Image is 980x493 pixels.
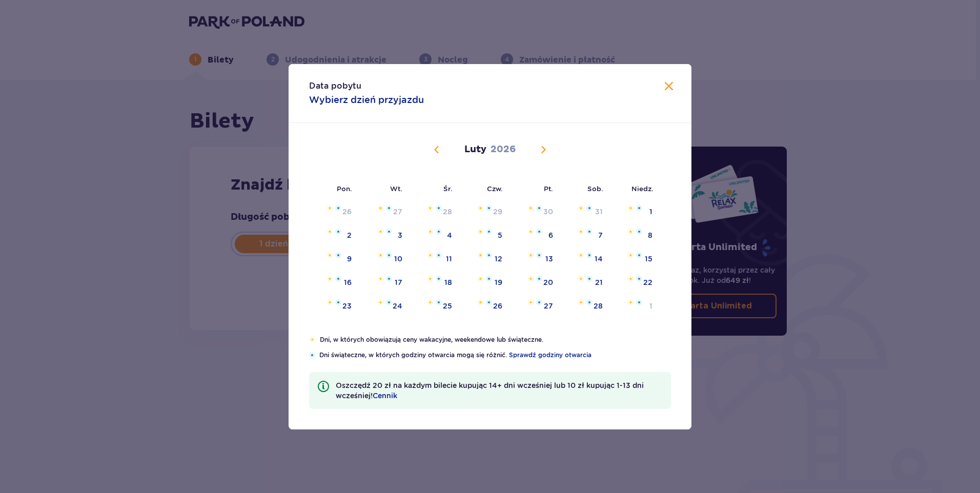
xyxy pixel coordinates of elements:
[509,295,560,318] td: piątek, 27 lutego 2026
[410,248,459,271] td: środa, 11 lutego 2026
[337,184,352,193] small: Pon.
[560,295,610,318] td: sobota, 28 lutego 2026
[610,272,660,294] td: niedziela, 22 lutego 2026
[410,224,459,247] td: środa, 4 lutego 2026
[610,201,660,223] td: niedziela, 1 lutego 2026
[544,184,553,193] small: Pt.
[459,201,509,223] td: czwartek, 29 stycznia 2026
[631,184,654,193] small: Niedz.
[587,184,603,193] small: Sob.
[443,184,453,193] small: Śr.
[359,201,410,223] td: wtorek, 27 stycznia 2026
[398,230,402,240] div: 3
[543,277,553,287] div: 20
[493,207,502,217] div: 29
[446,254,452,264] div: 11
[444,277,452,287] div: 18
[447,230,452,240] div: 4
[459,248,509,271] td: czwartek, 12 lutego 2026
[491,143,516,156] p: 2026
[560,272,610,294] td: sobota, 21 lutego 2026
[390,184,402,193] small: Wt.
[359,248,410,271] td: wtorek, 10 lutego 2026
[498,230,502,240] div: 5
[395,277,402,287] div: 17
[509,224,560,247] td: piątek, 6 lutego 2026
[560,248,610,271] td: sobota, 14 lutego 2026
[443,207,452,217] div: 28
[545,254,553,264] div: 13
[443,301,452,311] div: 25
[509,248,560,271] td: piątek, 13 lutego 2026
[342,207,352,217] div: 26
[459,272,509,294] td: czwartek, 19 lutego 2026
[459,295,509,318] td: czwartek, 26 lutego 2026
[347,230,352,240] div: 2
[544,301,553,311] div: 27
[493,301,502,311] div: 26
[487,184,503,193] small: Czw.
[410,295,459,318] td: środa, 25 lutego 2026
[344,277,352,287] div: 16
[347,254,352,264] div: 9
[394,254,402,264] div: 10
[610,295,660,318] td: niedziela, 1 marca 2026
[594,301,603,311] div: 28
[509,272,560,294] td: piątek, 20 lutego 2026
[309,272,359,294] td: poniedziałek, 16 lutego 2026
[309,201,359,223] td: poniedziałek, 26 stycznia 2026
[410,272,459,294] td: środa, 18 lutego 2026
[560,224,610,247] td: sobota, 7 lutego 2026
[598,230,603,240] div: 7
[359,295,410,318] td: wtorek, 24 lutego 2026
[610,224,660,247] td: niedziela, 8 lutego 2026
[393,301,402,311] div: 24
[342,301,352,311] div: 23
[560,201,610,223] td: sobota, 31 stycznia 2026
[495,277,502,287] div: 19
[543,207,553,217] div: 30
[509,201,560,223] td: piątek, 30 stycznia 2026
[595,207,603,217] div: 31
[309,295,359,318] td: poniedziałek, 23 lutego 2026
[410,201,459,223] td: środa, 28 stycznia 2026
[464,143,486,156] p: Luty
[610,248,660,271] td: niedziela, 15 lutego 2026
[495,254,502,264] div: 12
[393,207,402,217] div: 27
[548,230,553,240] div: 6
[459,224,509,247] td: czwartek, 5 lutego 2026
[595,254,603,264] div: 14
[359,272,410,294] td: wtorek, 17 lutego 2026
[309,224,359,247] td: poniedziałek, 2 lutego 2026
[289,123,691,335] div: Calendar
[595,277,603,287] div: 21
[359,224,410,247] td: wtorek, 3 lutego 2026
[309,248,359,271] td: poniedziałek, 9 lutego 2026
